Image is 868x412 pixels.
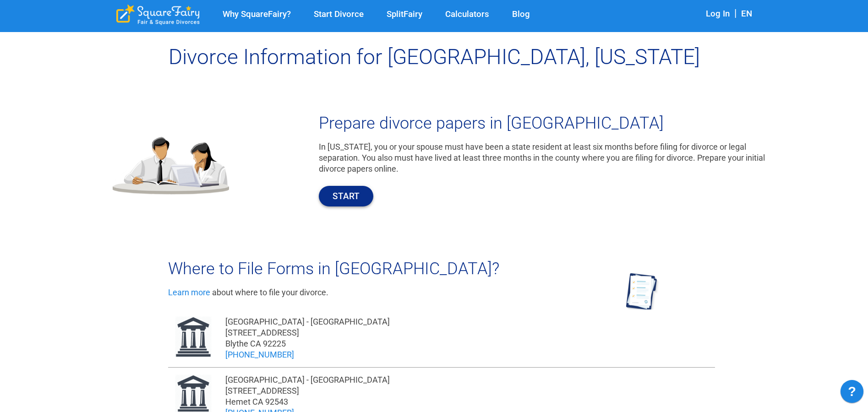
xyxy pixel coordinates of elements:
a: Log In [706,9,730,19]
a: SplitFairy [375,9,434,20]
a: Start [319,186,373,206]
div: EN [741,8,752,21]
a: Why SquareFairy? [211,9,302,20]
div: [STREET_ADDRESS] Hemet CA 92543 [225,385,390,407]
a: Blog [501,9,541,20]
iframe: JSD widget [836,375,868,412]
div: SquareFairy Logo [116,5,200,25]
h2: Where to File Forms in [GEOGRAPHIC_DATA]? [168,260,578,278]
div: Prepare divorce papers in Riverside County [105,93,770,229]
span: | [730,7,741,19]
div: about where to file your divorce. [168,287,578,298]
h1: Divorce Information for [GEOGRAPHIC_DATA], [US_STATE] [105,44,763,70]
h2: Prepare divorce papers in [GEOGRAPHIC_DATA] [319,114,770,132]
div: [GEOGRAPHIC_DATA] - [GEOGRAPHIC_DATA] [225,316,390,327]
div: [GEOGRAPHIC_DATA] - [GEOGRAPHIC_DATA] [225,374,390,385]
a: Calculators [434,9,501,20]
div: In [US_STATE], you or your spouse must have been a state resident at least six months before fili... [319,141,770,174]
img: Courthouse Icon [175,316,212,358]
a: Learn more [168,287,210,297]
a: Start Divorce [302,9,375,20]
a: [PHONE_NUMBER] [225,350,294,359]
div: [STREET_ADDRESS] Blythe CA 92225 [225,327,390,349]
